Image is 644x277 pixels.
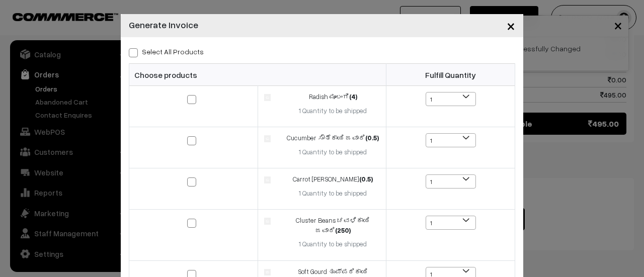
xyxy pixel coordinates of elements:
div: Carrot [PERSON_NAME] [286,174,380,184]
div: 1 Quantity to be shipped [286,106,380,116]
span: 1 [426,133,476,147]
span: 1 [426,216,476,230]
span: 1 [426,134,475,148]
div: 1 Quantity to be shipped [286,239,380,249]
div: Cluster Beans ಚವಳಿಕಾಯಿ ಜವಾರಿ [286,216,380,235]
div: 1 Quantity to be shipped [286,189,380,199]
strong: (4) [349,93,357,101]
strong: (0.5) [359,175,373,183]
label: Select all Products [129,46,204,57]
button: Close [499,10,523,41]
strong: (250) [335,226,351,234]
img: product.jpg [264,176,271,183]
strong: (0.5) [365,134,379,142]
th: Fulfill Quantity [386,64,515,86]
span: 1 [426,93,475,107]
img: product.jpg [264,135,271,142]
div: 1 Quantity to be shipped [286,147,380,157]
img: product.jpg [264,218,271,224]
img: product.jpg [264,269,271,275]
th: Choose products [129,64,386,86]
span: 1 [426,175,475,189]
img: product.jpg [264,94,271,101]
span: 1 [426,174,476,189]
h4: Generate Invoice [129,18,198,32]
span: 1 [426,92,476,106]
div: Radish ಮೂಲಂಗಿ [286,92,380,102]
div: Cucumber ಸೌತೆಕಾಯಿ ಜವಾರಿ [286,133,380,143]
span: 1 [426,216,475,230]
span: × [507,16,515,35]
